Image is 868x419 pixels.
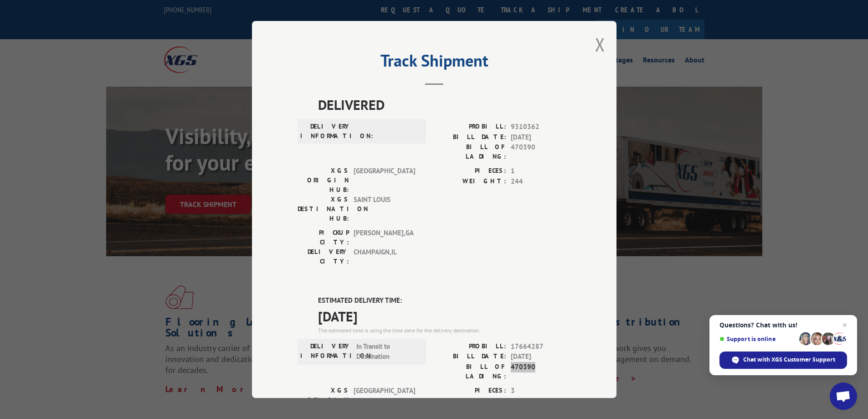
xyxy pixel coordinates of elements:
[434,132,506,143] label: BILL DATE:
[318,295,571,306] label: ESTIMATED DELIVERY TIME:
[719,352,847,369] div: Chat with XGS Customer Support
[298,228,349,247] label: PICKUP CITY:
[511,176,571,187] span: 244
[354,386,415,414] span: [GEOGRAPHIC_DATA]
[354,195,415,223] span: SAINT LOUIS
[434,352,506,362] label: BILL DATE:
[511,396,571,406] span: 1511
[434,341,506,352] label: PROBILL:
[434,166,506,176] label: PIECES:
[354,247,415,266] span: CHAMPAIGN , IL
[511,122,571,132] span: 9310362
[511,362,571,381] span: 470390
[719,321,847,329] span: Questions? Chat with us!
[830,383,857,410] div: Open chat
[595,32,605,57] button: Close modal
[434,386,506,396] label: PIECES:
[354,166,415,195] span: [GEOGRAPHIC_DATA]
[298,166,349,195] label: XGS ORIGIN HUB:
[318,326,571,335] div: The estimated time is using the time zone for the delivery destination.
[511,352,571,362] span: [DATE]
[300,122,352,141] label: DELIVERY INFORMATION:
[356,341,418,362] span: In Transit to Destination
[511,166,571,176] span: 1
[434,176,506,187] label: WEIGHT:
[434,142,506,161] label: BILL OF LADING:
[434,362,506,381] label: BILL OF LADING:
[300,341,352,362] label: DELIVERY INFORMATION:
[298,386,349,414] label: XGS ORIGIN HUB:
[298,247,349,266] label: DELIVERY CITY:
[719,336,796,342] span: Support is online
[511,386,571,396] span: 3
[511,142,571,161] span: 470390
[298,195,349,223] label: XGS DESTINATION HUB:
[298,54,571,72] h2: Track Shipment
[434,396,506,406] label: WEIGHT:
[318,94,571,115] span: DELIVERED
[839,320,850,331] span: Close chat
[511,132,571,143] span: [DATE]
[511,341,571,352] span: 17664287
[743,356,835,364] span: Chat with XGS Customer Support
[434,122,506,132] label: PROBILL:
[354,228,415,247] span: [PERSON_NAME] , GA
[318,306,571,326] span: [DATE]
